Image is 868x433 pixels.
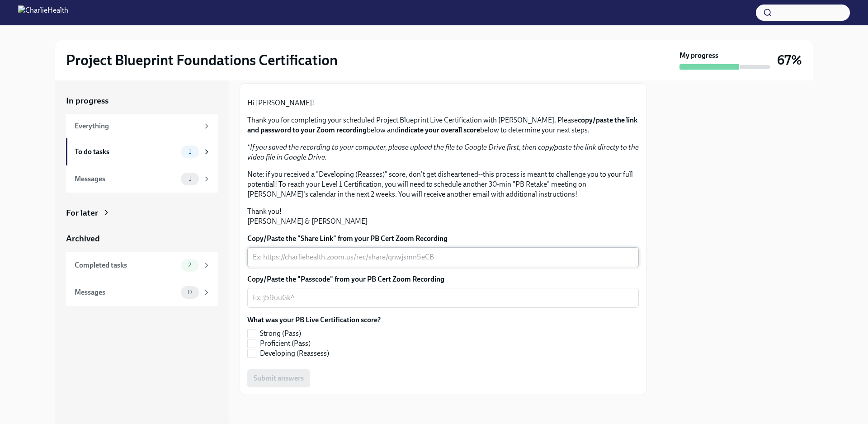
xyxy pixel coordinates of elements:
[247,115,639,135] p: Thank you for completing your scheduled Project Blueprint Live Certification with [PERSON_NAME]. ...
[679,51,718,61] strong: My progress
[66,279,218,306] a: Messages0
[183,262,197,268] span: 2
[75,260,177,270] div: Completed tasks
[183,175,197,182] span: 1
[66,114,218,138] a: Everything
[66,138,218,165] a: To do tasks1
[247,169,639,199] p: Note: if you received a "Developing (Reasses)" score, don't get disheartened--this process is mea...
[247,274,639,284] label: Copy/Paste the "Passcode" from your PB Cert Zoom Recording
[66,165,218,193] a: Messages1
[75,147,177,157] div: To do tasks
[75,287,177,297] div: Messages
[260,339,311,348] span: Proficient (Pass)
[247,98,639,108] p: Hi [PERSON_NAME]!
[182,289,198,296] span: 0
[260,329,301,339] span: Strong (Pass)
[247,234,639,244] label: Copy/Paste the "Share Link" from your PB Cert Zoom Recording
[66,95,218,107] a: In progress
[247,207,639,226] p: Thank you! [PERSON_NAME] & [PERSON_NAME]
[247,143,639,161] em: If you saved the recording to your computer, please upload the file to Google Drive first, then c...
[777,52,802,68] h3: 67%
[75,174,177,184] div: Messages
[66,51,338,69] h2: Project Blueprint Foundations Certification
[66,233,218,245] a: Archived
[18,5,68,20] img: CharlieHealth
[75,121,199,131] div: Everything
[260,348,329,358] span: Developing (Reassess)
[66,207,98,219] div: For later
[66,207,218,219] a: For later
[66,252,218,279] a: Completed tasks2
[183,148,197,155] span: 1
[399,126,480,134] strong: indicate your overall score
[247,315,381,325] label: What was your PB Live Certification score?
